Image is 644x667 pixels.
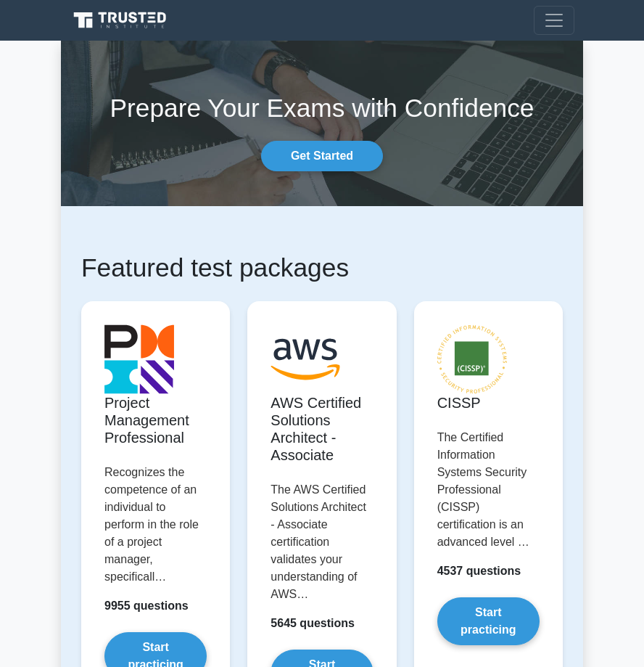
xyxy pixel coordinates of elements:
a: Start practicing [437,597,540,645]
a: Get Started [261,141,383,171]
button: Toggle navigation [534,6,574,35]
h1: Featured test packages [81,253,563,283]
h1: Prepare Your Exams with Confidence [61,93,583,123]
